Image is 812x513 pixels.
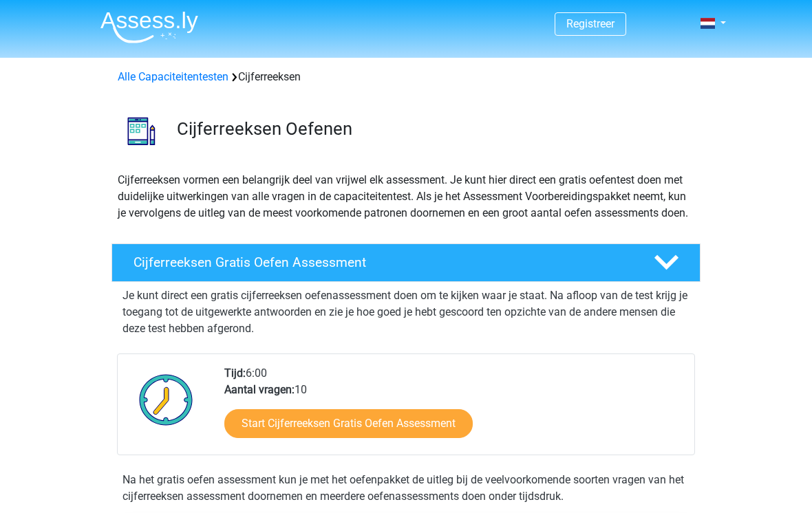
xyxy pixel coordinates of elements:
[122,287,690,337] p: Je kunt direct een gratis cijferreeksen oefenassessment doen om te kijken waar je staat. Na afloo...
[224,383,295,396] b: Aantal vragen:
[177,118,690,140] h3: Cijferreeksen Oefenen
[106,243,706,282] a: Cijferreeksen Gratis Oefen Assessment
[566,17,615,30] a: Registreer
[133,254,632,270] h4: Cijferreeksen Gratis Oefen Assessment
[224,367,246,380] b: Tijd:
[131,365,201,434] img: Klok
[224,409,473,438] a: Start Cijferreeksen Gratis Oefen Assessment
[100,11,198,43] img: Assessly
[117,472,695,505] div: Na het gratis oefen assessment kun je met het oefenpakket de uitleg bij de veelvoorkomende soorte...
[118,172,694,221] p: Cijferreeksen vormen een belangrijk deel van vrijwel elk assessment. Je kunt hier direct een grat...
[118,70,228,83] a: Alle Capaciteitentesten
[112,102,171,160] img: cijferreeksen
[214,365,694,455] div: 6:00 10
[112,69,700,85] div: Cijferreeksen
